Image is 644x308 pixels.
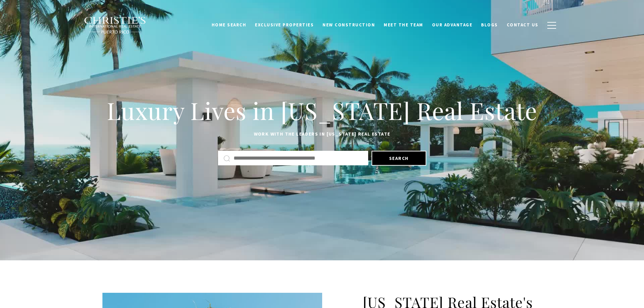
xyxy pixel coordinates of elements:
p: Work with the leaders in [US_STATE] Real Estate [102,130,542,138]
a: Exclusive Properties [251,19,318,31]
a: New Construction [318,19,379,31]
span: Exclusive Properties [255,22,314,28]
span: Our Advantage [432,22,473,28]
span: Contact Us [507,22,539,28]
img: Christie's International Real Estate black text logo [84,17,147,34]
a: Blogs [477,19,502,31]
span: New Construction [323,22,375,28]
a: Home Search [207,19,251,31]
button: Search [372,151,426,166]
h1: Luxury Lives in [US_STATE] Real Estate [102,96,542,125]
a: Meet the Team [379,19,428,31]
a: Our Advantage [428,19,477,31]
span: Blogs [481,22,498,28]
